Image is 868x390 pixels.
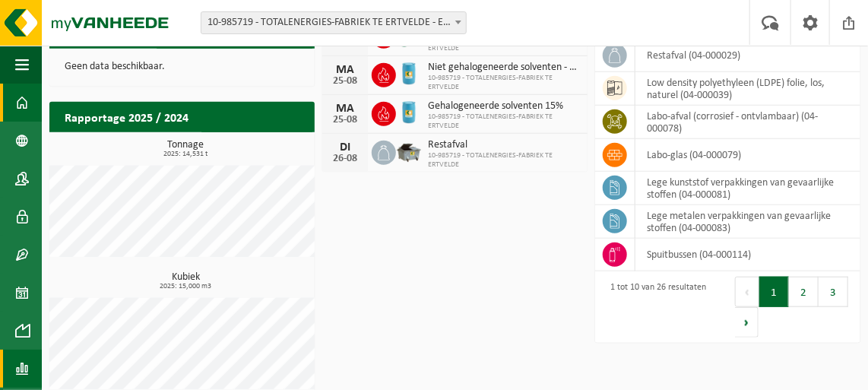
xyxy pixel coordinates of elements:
[789,277,819,307] button: 2
[201,12,466,33] span: 10-985719 - TOTALENERGIES-FABRIEK TE ERTVELDE - ERTVELDE
[735,307,759,338] button: Next
[428,62,580,74] span: Niet gehalogeneerde solventen - hoogcalorisch in 200lt-vat
[428,100,580,113] span: Gehalogeneerde solventen 15%
[330,103,360,115] div: MA
[635,72,860,106] td: low density polyethyleen (LDPE) folie, los, naturel (04-000039)
[428,139,580,151] span: Restafval
[330,64,360,76] div: MA
[735,277,759,307] button: Previous
[428,113,580,131] span: 10-985719 - TOTALENERGIES-FABRIEK TE ERTVELDE
[57,140,315,158] h3: Tonnage
[330,115,360,125] div: 25-08
[201,132,313,162] a: Bekijk rapportage
[57,151,315,158] span: 2025: 14,531 t
[396,138,422,164] img: WB-5000-GAL-GY-01
[759,277,789,307] button: 1
[57,272,315,290] h3: Kubiek
[635,106,860,139] td: labo-afval (corrosief - ontvlambaar) (04-000078)
[635,205,860,239] td: lege metalen verpakkingen van gevaarlijke stoffen (04-000083)
[635,172,860,205] td: lege kunststof verpakkingen van gevaarlijke stoffen (04-000081)
[330,154,360,164] div: 26-08
[635,139,860,172] td: labo-glas (04-000079)
[396,100,422,125] img: LP-LD-00200-HPE-21
[65,62,299,72] p: Geen data beschikbaar.
[330,76,360,87] div: 25-08
[819,277,848,307] button: 3
[603,275,706,339] div: 1 tot 10 van 26 resultaten
[428,74,580,92] span: 10-985719 - TOTALENERGIES-FABRIEK TE ERTVELDE
[57,283,315,290] span: 2025: 15,000 m3
[201,11,467,34] span: 10-985719 - TOTALENERGIES-FABRIEK TE ERTVELDE - ERTVELDE
[396,61,422,87] img: LP-LD-00200-HPE-21
[635,40,860,72] td: restafval (04-000029)
[49,102,204,132] h2: Rapportage 2025 / 2024
[428,151,580,170] span: 10-985719 - TOTALENERGIES-FABRIEK TE ERTVELDE
[635,239,860,271] td: spuitbussen (04-000114)
[330,141,360,154] div: DI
